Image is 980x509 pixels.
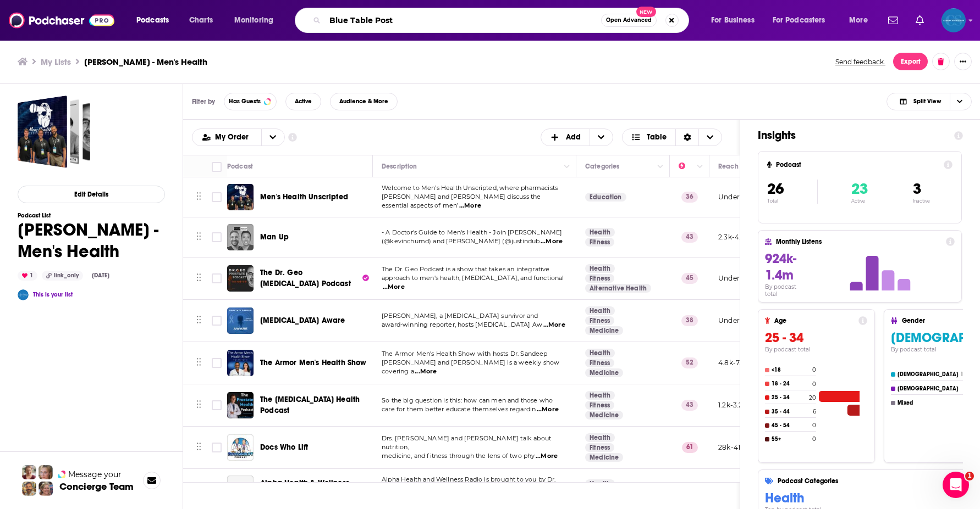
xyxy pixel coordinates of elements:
a: Health [585,264,615,273]
span: Message your [68,469,122,480]
a: Medicine [585,368,623,377]
span: Toggle select row [212,192,222,202]
span: Toggle select row [212,232,222,242]
img: Prostate Cancer Aware [227,307,254,334]
span: Logged in as ClearyStrategies [942,8,966,32]
a: Education [585,193,626,202]
span: 1 [965,472,974,480]
a: The [MEDICAL_DATA] Health Podcast [260,394,369,416]
button: open menu [841,12,882,29]
a: Medicine [585,453,623,462]
span: ...More [383,283,405,292]
p: 52 [681,357,698,368]
div: 1 [18,271,37,281]
span: For Business [711,13,755,28]
button: Move [195,189,202,205]
span: Men's Health Unscripted [260,192,348,202]
button: + Add [541,128,613,146]
a: Fitness [585,238,614,247]
span: [MEDICAL_DATA] Aware [260,316,345,325]
a: Fitness [585,359,614,367]
span: The Armor Men's Health Show with hosts Dr. Sandeep [382,350,548,357]
h4: 0 [812,381,816,388]
img: Men's Health Unscripted [227,184,254,210]
h4: Monthly Listens [776,238,941,245]
span: 26 [767,180,784,198]
h3: Filter by [192,98,215,105]
a: Fitness [585,274,614,283]
button: Choose View [622,128,723,146]
a: [MEDICAL_DATA] Aware [260,315,345,326]
span: approach to men's health, [MEDICAL_DATA], and functional [382,274,564,282]
a: Podchaser - Follow, Share and Rate Podcasts [9,10,114,31]
span: 23 [851,180,868,198]
h3: Podcast List [18,212,165,219]
img: The Armor Men's Health Show [227,350,254,376]
a: Alpha Health & Wellness Radio [260,478,369,500]
a: Health [585,391,615,400]
h2: Choose List sort [192,128,285,146]
a: Fitness [585,316,614,325]
span: ...More [543,321,565,329]
button: open menu [766,12,841,29]
h4: 6 [813,408,816,415]
button: Move [195,355,202,371]
div: Podcast [227,160,253,173]
p: 4.8k-7.2k [718,358,749,367]
h3: Concierge Team [59,481,134,492]
span: Toggle select row [212,400,222,410]
h4: 25 - 34 [772,394,807,401]
a: The Dr. Geo [MEDICAL_DATA] Podcast [260,267,369,289]
h3: 25 - 34 [765,329,867,346]
button: Active [285,93,321,110]
img: The Dr. Geo Prostate Podcast [227,265,254,292]
p: 43 [681,400,698,411]
p: 45 [681,273,698,284]
button: open menu [703,12,768,29]
a: Show notifications dropdown [911,11,928,30]
img: Ronica Cleary [18,289,29,300]
span: (@kevinchumd) and [PERSON_NAME] (@justindub [382,237,539,245]
p: Under 2.9k [718,273,755,283]
p: Total [767,198,817,204]
h4: [DEMOGRAPHIC_DATA] [898,385,961,392]
button: Send feedback. [832,57,889,66]
span: The [MEDICAL_DATA] Health Podcast [260,395,360,415]
button: Move [195,439,202,456]
button: Column Actions [693,160,707,173]
button: open menu [192,133,261,141]
span: More [849,13,868,28]
span: [PERSON_NAME] and [PERSON_NAME] is a weekly show covering a [382,359,559,375]
img: User Profile [942,8,966,32]
p: 2.3k-4.3k [718,232,749,242]
button: Export [893,53,928,70]
button: Audience & More [330,93,398,110]
a: Health [585,479,615,488]
h4: By podcast total [765,346,867,353]
a: Charts [182,12,219,29]
button: Column Actions [560,160,574,173]
span: ...More [415,367,437,376]
span: ...More [537,405,559,414]
button: Move [195,270,202,287]
button: Move [195,229,202,245]
h4: <18 [772,367,810,373]
img: The Prostate Health Podcast [227,392,254,418]
button: Move [195,397,202,413]
p: Inactive [913,198,930,204]
span: [PERSON_NAME] and [PERSON_NAME] discuss the essential aspects of men’ [382,193,541,209]
h4: 0 [812,422,816,429]
h4: Mixed [898,400,961,406]
span: award-winning reporter, hosts [MEDICAL_DATA] Aw [382,321,542,328]
a: Medicine [585,326,623,335]
span: Audience & More [339,98,388,104]
a: Health [585,306,615,315]
a: Sophia Ruan Gushee - Men's Health [18,96,90,168]
button: Choose View [887,93,972,110]
p: 28k-41k [718,443,744,452]
button: Show profile menu [942,8,966,32]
